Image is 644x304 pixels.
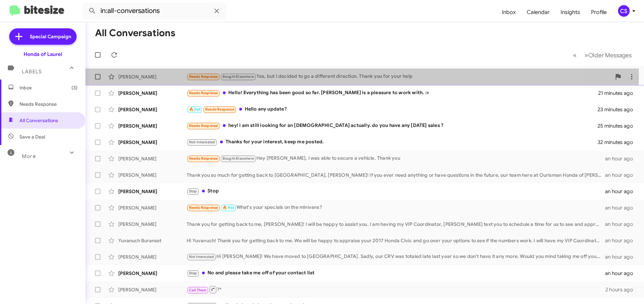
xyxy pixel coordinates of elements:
button: Next [580,48,636,62]
div: Hi Yuvanuch! Thank you for getting back to me. We will be happy to appraise your 2017 Honda Civic... [187,237,605,244]
div: an hour ago [605,188,639,195]
span: Save a Deal [19,133,45,140]
span: « [573,51,577,59]
div: 32 minutes ago [598,139,639,146]
span: Call Them [189,288,207,292]
div: [PERSON_NAME] [118,73,187,80]
span: Not Interested [189,255,214,259]
span: (3) [71,84,78,91]
button: CS [612,5,636,17]
a: Insights [555,2,586,22]
a: Calendar [521,2,555,22]
div: an hour ago [605,204,639,211]
span: Bought Elsewhere [223,156,254,161]
div: an hour ago [605,254,639,260]
div: [PERSON_NAME] [118,122,187,129]
span: Needs Response [205,107,234,112]
span: 🔥 Hot [189,107,201,112]
nav: Page navigation example [569,48,636,62]
div: Hello any update? [187,105,598,113]
div: an hour ago [605,270,639,277]
div: Honda of Laurel [24,51,62,58]
span: Inbox [19,84,78,91]
div: [PERSON_NAME] [118,155,187,162]
div: [PERSON_NAME] [118,106,187,113]
div: [PERSON_NAME] [118,286,187,293]
div: an hour ago [605,237,639,244]
div: Yuvanuch Buranset [118,237,187,244]
span: Older Messages [588,52,632,59]
div: 2 hours ago [605,286,639,293]
input: Search [83,3,226,19]
span: 🔥 Hot [223,205,234,210]
div: Thank you for getting back to me, [PERSON_NAME]! I will be happy to assist you. I am having my VI... [187,221,605,228]
span: More [22,153,36,159]
div: 23 minutes ago [598,106,639,113]
span: Special Campaign [30,33,71,40]
div: [PERSON_NAME] [118,139,187,146]
div: an hour ago [605,221,639,228]
span: Stop [189,189,197,193]
a: Inbox [496,2,521,22]
div: Hey [PERSON_NAME], I was able to secure a vehicle. Thank you [187,155,605,162]
span: Needs Response [189,91,218,95]
span: All Conversations [19,117,58,124]
span: » [585,51,588,59]
span: Needs Response [189,124,218,128]
div: Stop [187,187,605,195]
div: CS [618,5,630,17]
div: No and please take me off of your contact list [187,269,605,277]
span: Needs Response [189,156,218,161]
div: 21 minutes ago [598,90,639,97]
button: Previous [569,48,581,62]
span: Needs Response [189,205,218,210]
div: [PERSON_NAME] [118,221,187,228]
div: hey! i am still looking for an [DEMOGRAPHIC_DATA] actually. do you have any [DATE] sales ? [187,122,598,130]
div: an hour ago [605,172,639,178]
span: Not-Interested [189,140,215,144]
div: Thank you so much for getting back to [GEOGRAPHIC_DATA], [PERSON_NAME]! If you ever need anything... [187,172,605,178]
a: Special Campaign [9,28,77,45]
div: [PERSON_NAME] [118,90,187,97]
span: Labels [22,69,42,75]
span: Needs Response [19,101,78,107]
div: Hello! Everything has been good so far. [PERSON_NAME] is a pleasure to work with. :> [187,89,598,97]
a: Profile [586,2,612,22]
div: [PERSON_NAME] [118,270,187,277]
div: [PERSON_NAME] [118,254,187,260]
span: Needs Response [189,74,218,79]
div: Hi [PERSON_NAME]! We have moved to [GEOGRAPHIC_DATA]. Sadly, our CRV was totaled late last year s... [187,253,605,261]
h1: All Conversations [95,28,175,39]
div: [PERSON_NAME] [118,172,187,178]
div: 25 minutes ago [598,122,639,129]
div: Yes, but I decided to go a different direction. Thank you for your help [187,73,611,81]
div: [PERSON_NAME] [118,188,187,195]
div: Thanks for your interest, keep me posted. [187,138,598,146]
div: an hour ago [605,155,639,162]
div: What's your specials on the minivans? [187,204,605,212]
div: [PERSON_NAME] [118,204,187,211]
span: Stop [189,271,197,275]
span: Bought Elsewhere [223,74,254,79]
